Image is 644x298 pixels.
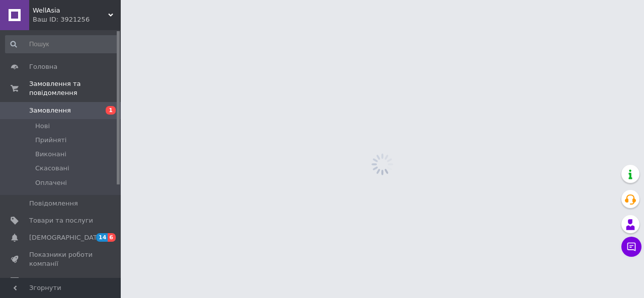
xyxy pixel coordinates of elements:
[29,233,104,242] span: [DEMOGRAPHIC_DATA]
[35,122,50,131] span: Нові
[35,164,69,173] span: Скасовані
[35,150,66,159] span: Виконані
[35,178,67,187] span: Оплачені
[108,233,116,242] span: 6
[33,15,121,24] div: Ваш ID: 3921256
[369,151,396,178] img: spinner_grey-bg-hcd09dd2d8f1a785e3413b09b97f8118e7.gif
[29,216,93,225] span: Товари та послуги
[29,106,71,115] span: Замовлення
[33,6,108,15] span: WellAsia
[106,106,116,115] span: 1
[29,250,93,268] span: Показники роботи компанії
[29,277,55,286] span: Відгуки
[96,233,108,242] span: 14
[29,79,121,97] span: Замовлення та повідомлення
[29,199,78,208] span: Повідомлення
[5,35,119,53] input: Пошук
[35,136,66,145] span: Прийняті
[621,237,641,257] button: Чат з покупцем
[29,62,57,71] span: Головна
